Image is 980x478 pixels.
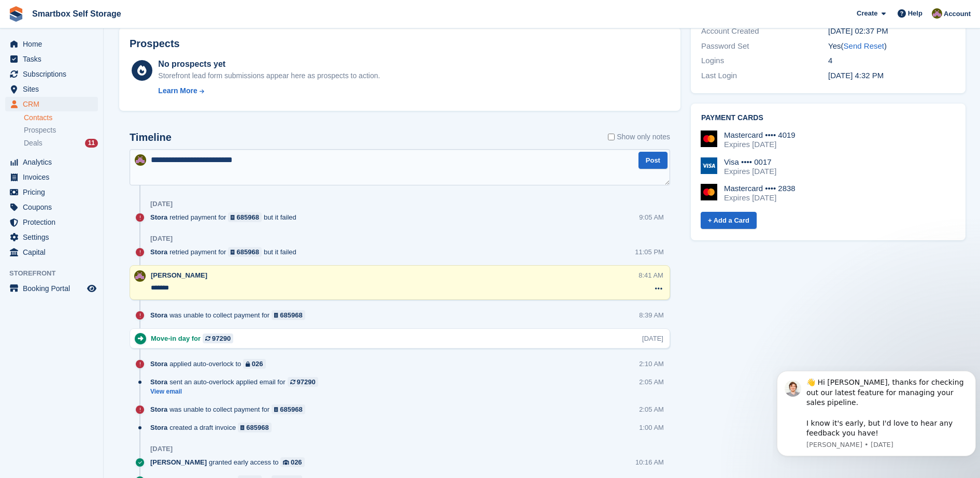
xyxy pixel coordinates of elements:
input: Show only notes [608,132,615,142]
a: menu [5,37,98,51]
div: 10:16 AM [635,457,664,467]
span: Settings [23,230,85,244]
div: 9:05 AM [639,212,664,222]
a: menu [5,215,98,229]
div: Password Set [701,40,828,52]
span: Stora [150,423,167,432]
img: Visa Logo [701,157,717,174]
span: Home [23,37,85,51]
div: Last Login [701,70,828,82]
span: Stora [150,212,167,222]
a: Smartbox Self Storage [28,5,125,22]
span: [PERSON_NAME] [150,457,207,467]
span: Deals [24,138,42,148]
a: 97290 [288,377,318,387]
a: menu [5,245,98,259]
span: Create [857,8,877,19]
div: 11 [85,139,98,148]
div: 1:00 AM [639,423,664,432]
div: 685968 [280,404,302,414]
a: Preview store [86,282,98,295]
span: Pricing [23,185,85,199]
h2: Payment cards [701,114,955,122]
div: 026 [252,359,263,369]
a: 685968 [272,404,305,414]
div: 2:05 AM [639,404,664,414]
div: Visa •••• 0017 [724,157,776,167]
img: Kayleigh Devlin [134,270,146,282]
a: 685968 [272,310,305,320]
span: Help [908,8,922,19]
a: Contacts [24,113,98,123]
div: Yes [828,40,955,52]
h2: Timeline [130,132,172,143]
div: retried payment for but it failed [150,212,302,222]
span: Stora [150,377,167,387]
span: Stora [150,404,167,414]
div: Expires [DATE] [724,193,796,202]
span: Stora [150,359,167,369]
a: 026 [243,359,265,369]
span: ( ) [841,41,887,50]
a: menu [5,200,98,214]
div: Mastercard •••• 4019 [724,131,796,140]
div: 685968 [246,423,268,432]
img: Kayleigh Devlin [135,154,146,166]
a: Prospects [24,125,98,136]
a: + Add a Card [701,212,757,229]
a: menu [5,281,98,296]
a: View email [150,387,323,396]
div: 026 [291,457,302,467]
div: Learn More [158,85,197,96]
label: Show only notes [608,132,670,142]
div: Account Created [701,25,828,37]
div: was unable to collect payment for [150,310,310,320]
a: menu [5,67,98,81]
time: 2024-06-13 15:32:52 UTC [828,71,884,80]
div: Storefront lead form submissions appear here as prospects to action. [158,70,380,81]
span: Protection [23,215,85,229]
div: applied auto-overlock to [150,359,271,369]
span: Subscriptions [23,67,85,81]
div: 8:39 AM [639,310,664,320]
div: 97290 [297,377,316,387]
div: 2:10 AM [639,359,664,369]
div: 8:41 AM [638,270,663,280]
span: Sites [23,82,85,96]
span: Storefront [9,268,103,279]
h2: Prospects [130,38,180,50]
div: Mastercard •••• 2838 [724,184,796,193]
a: 685968 [238,423,272,432]
span: Prospects [24,125,56,135]
a: menu [5,170,98,184]
a: Learn More [158,85,380,96]
a: menu [5,230,98,244]
div: [DATE] [150,445,173,453]
div: sent an auto-overlock applied email for [150,377,323,387]
span: Stora [150,310,167,320]
a: menu [5,155,98,169]
div: [DATE] [150,235,173,243]
div: [DATE] [150,200,173,208]
div: retried payment for but it failed [150,247,302,257]
span: Stora [150,247,167,257]
span: Analytics [23,155,85,169]
div: [DATE] 02:37 PM [828,25,955,37]
div: Expires [DATE] [724,140,796,149]
div: 11:05 PM [635,247,664,257]
img: Kayleigh Devlin [932,8,942,19]
div: 685968 [237,247,259,257]
a: Send Reset [844,41,884,50]
iframe: Intercom notifications message [773,366,980,473]
div: 97290 [212,334,231,343]
div: 4 [828,55,955,67]
a: 97290 [203,334,233,343]
span: Capital [23,245,85,259]
a: menu [5,97,98,111]
div: was unable to collect payment for [150,404,310,414]
span: CRM [23,97,85,111]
